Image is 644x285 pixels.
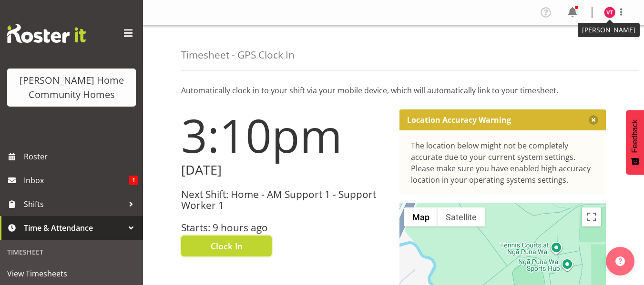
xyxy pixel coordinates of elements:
[631,119,639,153] span: Feedback
[615,256,625,266] img: help-xxl-2.png
[411,140,595,186] div: The location below might not be completely accurate due to your current system settings. Please m...
[582,207,601,226] button: Toggle fullscreen view
[24,221,124,235] span: Time & Attendance
[24,197,124,211] span: Shifts
[24,173,129,187] span: Inbox
[7,24,86,43] img: Rosterit website logo
[407,115,511,125] p: Location Accuracy Warning
[181,222,388,233] h3: Starts: 9 hours ago
[17,73,126,102] div: [PERSON_NAME] Home Community Homes
[129,176,138,185] span: 1
[181,163,388,177] h2: [DATE]
[181,109,388,161] h1: 3:10pm
[589,115,598,125] button: Close message
[211,240,243,252] span: Clock In
[181,236,272,256] button: Clock In
[438,207,485,226] button: Show satellite imagery
[2,242,141,262] div: Timesheet
[181,189,388,211] h3: Next Shift: Home - AM Support 1 - Support Worker 1
[604,7,615,18] img: vanessa-thornley8527.jpg
[181,85,606,96] p: Automatically clock-in to your shift via your mobile device, which will automatically link to you...
[181,49,295,60] h4: Timesheet - GPS Clock In
[24,149,138,164] span: Roster
[7,266,136,281] span: View Timesheets
[626,110,644,175] button: Feedback - Show survey
[404,207,438,226] button: Show street map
